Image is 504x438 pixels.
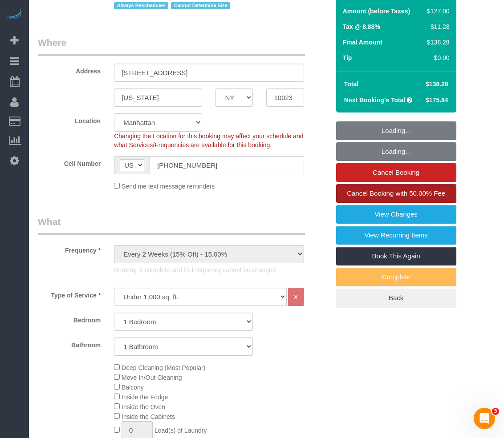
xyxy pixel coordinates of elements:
span: Move In/Out Cleaning [122,374,182,381]
span: Changing the Location for this booking may affect your schedule and what Services/Frequencies are... [114,133,303,149]
label: Tax @ 8.88% [343,22,380,31]
label: Amount (before Taxes) [343,7,410,16]
a: Back [336,289,456,307]
label: Bedroom [31,313,107,325]
span: $175.84 [426,96,448,104]
span: Load(s) of Laundry [154,427,207,434]
input: Zip Code [266,88,304,107]
a: View Changes [336,205,456,224]
span: Deep Cleaning (Most Popular) [122,364,205,371]
div: $0.00 [423,53,449,62]
span: Balcony [122,384,144,391]
label: Address [31,64,107,76]
label: Cell Number [31,156,107,168]
span: Inside the Cabinets [122,413,175,420]
span: Inside the Fridge [122,394,168,401]
label: Frequency * [31,243,107,255]
span: Always Reschedules [114,2,168,9]
legend: Where [38,36,305,56]
p: Booking is complete and its Frequency cannot be changed [114,265,304,274]
label: Bathroom [31,338,107,350]
input: City [114,88,202,107]
a: Cancel Booking [336,163,456,182]
label: Type of Service * [31,288,107,300]
span: Cannot Determine Size [171,2,230,9]
input: Cell Number [150,156,304,174]
label: Tip [343,53,352,62]
strong: Next Booking's Total [344,96,406,104]
div: $138.28 [423,38,449,47]
label: Location [31,113,107,125]
span: Send me text message reminders [122,183,215,190]
span: $138.28 [426,80,448,88]
legend: What [38,215,305,235]
span: 3 [492,408,499,415]
div: $11.28 [423,22,449,31]
img: Automaid Logo [5,9,23,21]
a: Book This Again [336,247,456,265]
span: Cancel Booking with 50.00% Fee [347,189,445,197]
label: Final Amount [343,38,382,47]
span: Inside the Oven [122,403,165,410]
div: $127.00 [423,7,449,16]
a: View Recurring Items [336,226,456,245]
a: Cancel Booking with 50.00% Fee [336,184,456,203]
strong: Total [344,80,358,88]
iframe: Intercom live chat [474,408,495,429]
